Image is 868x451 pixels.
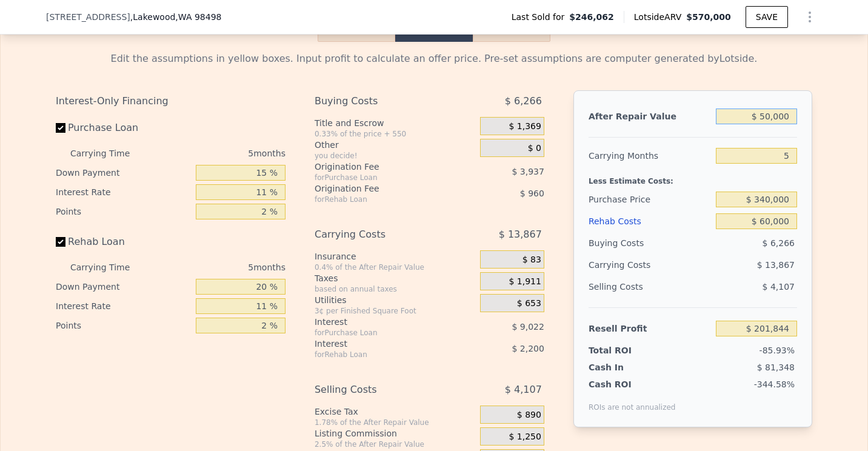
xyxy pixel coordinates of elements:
[56,237,65,247] input: Rehab Loan
[589,254,664,276] div: Carrying Costs
[505,379,542,401] span: $ 4,107
[315,195,450,204] div: for Rehab Loan
[686,12,731,22] span: $570,000
[520,189,544,198] span: $ 960
[589,361,664,373] div: Cash In
[315,139,475,151] div: Other
[56,52,812,66] div: Edit the assumptions in yellow boxes. Input profit to calculate an offer price. Pre-set assumptio...
[315,379,450,401] div: Selling Costs
[56,277,191,296] div: Down Payment
[517,410,541,421] span: $ 890
[589,189,711,210] div: Purchase Price
[315,161,450,173] div: Origination Fee
[315,306,475,316] div: 3¢ per Finished Square Foot
[315,262,475,272] div: 0.4% of the After Repair Value
[763,238,795,248] span: $ 6,266
[512,11,570,23] span: Last Sold for
[56,202,191,221] div: Points
[315,294,475,306] div: Utilities
[512,322,544,332] span: $ 9,022
[589,344,664,356] div: Total ROI
[56,296,191,316] div: Interest Rate
[589,232,711,254] div: Buying Costs
[315,406,475,418] div: Excise Tax
[130,11,222,23] span: , Lakewood
[589,145,711,167] div: Carrying Months
[315,316,450,328] div: Interest
[315,117,475,129] div: Title and Escrow
[757,362,795,372] span: $ 81,348
[315,173,450,182] div: for Purchase Loan
[589,318,711,339] div: Resell Profit
[505,90,542,112] span: $ 6,266
[56,316,191,335] div: Points
[315,338,450,350] div: Interest
[56,231,191,253] label: Rehab Loan
[757,260,795,270] span: $ 13,867
[315,182,450,195] div: Origination Fee
[512,167,544,176] span: $ 3,937
[509,121,541,132] span: $ 1,369
[315,129,475,139] div: 0.33% of the price + 550
[754,379,795,389] span: -344.58%
[315,272,475,284] div: Taxes
[634,11,686,23] span: Lotside ARV
[509,432,541,443] span: $ 1,250
[589,167,797,189] div: Less Estimate Costs:
[509,276,541,287] span: $ 1,911
[70,144,149,163] div: Carrying Time
[499,224,542,246] span: $ 13,867
[512,344,544,353] span: $ 2,200
[315,90,450,112] div: Buying Costs
[154,144,285,163] div: 5 months
[315,328,450,338] div: for Purchase Loan
[589,105,711,127] div: After Repair Value
[315,439,475,449] div: 2.5% of the After Repair Value
[315,350,450,359] div: for Rehab Loan
[315,250,475,262] div: Insurance
[56,163,191,182] div: Down Payment
[56,182,191,202] div: Interest Rate
[528,143,541,154] span: $ 0
[589,378,676,390] div: Cash ROI
[154,258,285,277] div: 5 months
[175,12,221,22] span: , WA 98498
[589,210,711,232] div: Rehab Costs
[46,11,130,23] span: [STREET_ADDRESS]
[589,390,676,412] div: ROIs are not annualized
[56,123,65,133] input: Purchase Loan
[517,298,541,309] span: $ 653
[763,282,795,292] span: $ 4,107
[569,11,614,23] span: $246,062
[589,276,711,298] div: Selling Costs
[70,258,149,277] div: Carrying Time
[315,151,475,161] div: you decide!
[798,5,822,29] button: Show Options
[315,224,450,246] div: Carrying Costs
[746,6,788,28] button: SAVE
[315,427,475,439] div: Listing Commission
[315,284,475,294] div: based on annual taxes
[522,255,541,266] span: $ 83
[760,346,795,355] span: -85.93%
[315,418,475,427] div: 1.78% of the After Repair Value
[56,90,285,112] div: Interest-Only Financing
[56,117,191,139] label: Purchase Loan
